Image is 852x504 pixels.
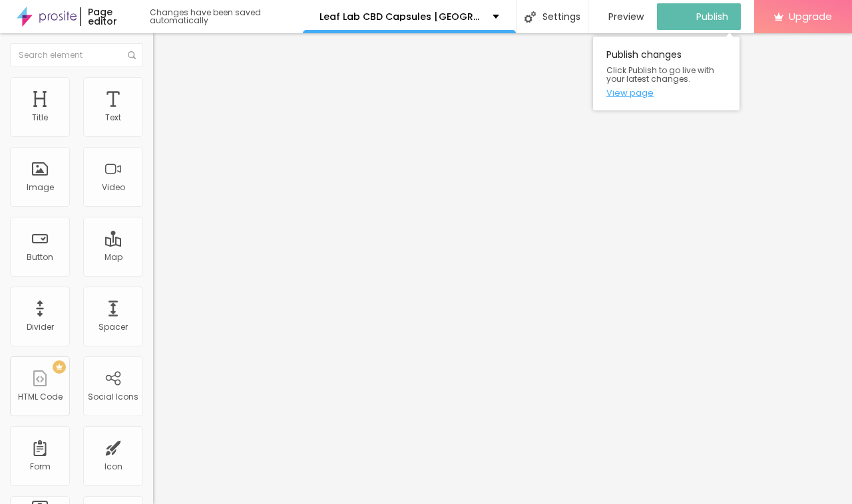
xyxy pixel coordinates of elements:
[593,37,740,110] div: Publish changes
[105,253,122,262] div: Map
[319,12,483,21] p: Leaf Lab CBD Capsules [GEOGRAPHIC_DATA] Officiel
[10,43,143,67] input: Search element
[153,33,852,504] iframe: To enrich screen reader interactions, please activate Accessibility in Grammarly extension settings
[150,9,303,25] div: Changes have been saved automatically
[99,322,128,332] div: Spacer
[32,113,48,122] div: Title
[606,88,726,97] a: View page
[525,11,536,23] img: Icone
[30,462,51,471] div: Form
[696,11,728,22] span: Publish
[102,183,125,192] div: Video
[657,3,741,30] button: Publish
[608,11,644,22] span: Preview
[588,3,657,30] button: Preview
[606,66,726,83] span: Click Publish to go live with your latest changes.
[789,11,832,22] span: Upgrade
[105,113,121,122] div: Text
[27,183,54,192] div: Image
[80,7,136,26] div: Page editor
[88,392,138,402] div: Social Icons
[105,462,122,471] div: Icon
[27,253,53,262] div: Button
[27,322,54,332] div: Divider
[128,51,136,59] img: Icone
[18,392,63,402] div: HTML Code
